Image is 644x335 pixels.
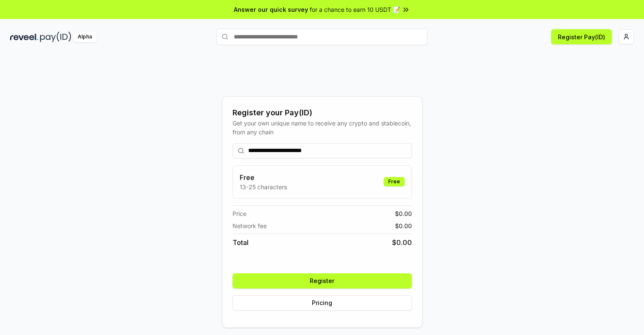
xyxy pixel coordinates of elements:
[10,32,38,42] img: reveel_dark
[233,209,246,218] span: Price
[551,29,612,44] button: Register Pay(ID)
[310,5,400,14] span: for a chance to earn 10 USDT 📝
[233,295,412,310] button: Pricing
[384,177,405,186] div: Free
[233,273,412,289] button: Register
[395,209,412,218] span: $ 0.00
[73,32,97,42] div: Alpha
[392,237,412,248] span: $ 0.00
[240,182,287,191] p: 13-25 characters
[233,107,412,119] div: Register your Pay(ID)
[395,221,412,230] span: $ 0.00
[233,221,267,230] span: Network fee
[233,119,412,136] div: Get your own unique name to receive any crypto and stablecoin, from any chain
[233,237,249,248] span: Total
[40,32,71,42] img: pay_id
[234,5,308,14] span: Answer our quick survey
[240,172,287,182] h3: Free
